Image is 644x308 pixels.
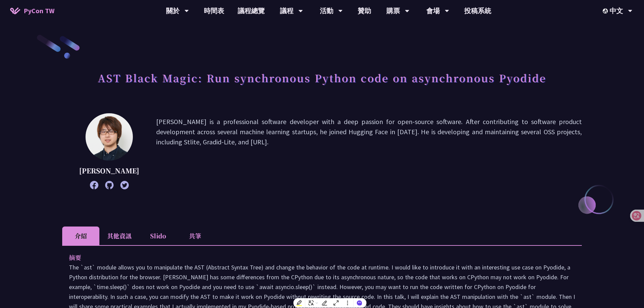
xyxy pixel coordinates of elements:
[139,227,176,245] li: Slido
[24,6,54,16] span: PyCon TW
[3,2,61,19] a: PyCon TW
[62,227,99,245] li: 介紹
[86,113,133,161] img: Yuichiro Tachibana
[176,227,214,245] li: 共筆
[603,8,610,14] img: Locale Icon
[98,68,546,88] h1: AST Black Magic: Run synchronous Python code on asynchronous Pyodide
[99,227,139,245] li: 其他資訊
[69,253,562,262] p: 摘要
[156,117,582,186] p: [PERSON_NAME] is a professional software developer with a deep passion for open-source software. ...
[79,166,139,176] p: [PERSON_NAME]
[10,7,20,14] img: Home icon of PyCon TW 2025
